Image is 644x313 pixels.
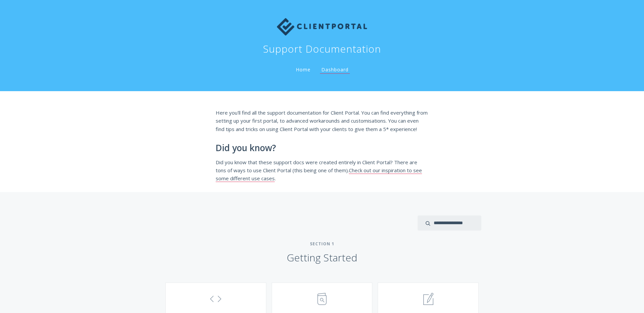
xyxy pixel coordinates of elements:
p: Here you'll find all the support documentation for Client Portal. You can find everything from se... [216,109,428,133]
a: Dashboard [320,66,350,74]
h1: Support Documentation [263,42,381,56]
input: search input [418,215,481,231]
a: Home [294,66,312,73]
h2: Did you know? [216,143,428,153]
p: Did you know that these support docs were created entirely in Client Portal? There are tons of wa... [216,158,428,183]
